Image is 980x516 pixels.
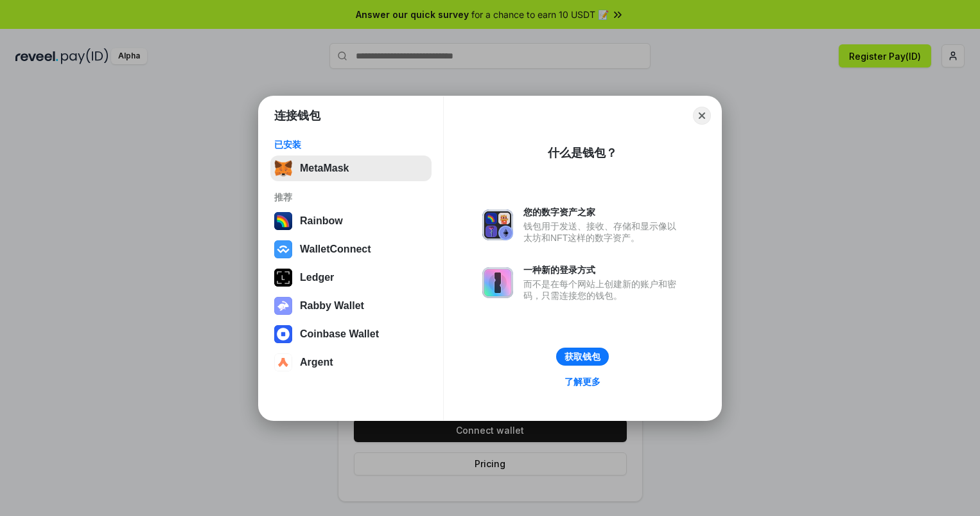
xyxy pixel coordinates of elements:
img: svg+xml,%3Csvg%20width%3D%2228%22%20height%3D%2228%22%20viewBox%3D%220%200%2028%2028%22%20fill%3D... [274,353,292,371]
button: MetaMask [270,156,432,181]
button: Coinbase Wallet [270,321,432,347]
div: 已安装 [274,139,428,150]
img: svg+xml,%3Csvg%20width%3D%2228%22%20height%3D%2228%22%20viewBox%3D%220%200%2028%2028%22%20fill%3D... [274,325,292,343]
button: Argent [270,350,432,375]
div: 获取钱包 [564,351,600,362]
div: 您的数字资产之家 [523,206,683,218]
img: svg+xml,%3Csvg%20xmlns%3D%22http%3A%2F%2Fwww.w3.org%2F2000%2Fsvg%22%20fill%3D%22none%22%20viewBox... [482,209,513,240]
button: Rainbow [270,208,432,234]
a: 了解更多 [557,373,608,390]
img: svg+xml,%3Csvg%20xmlns%3D%22http%3A%2F%2Fwww.w3.org%2F2000%2Fsvg%22%20fill%3D%22none%22%20viewBox... [482,267,513,298]
div: 而不是在每个网站上创建新的账户和密码，只需连接您的钱包。 [523,278,683,301]
div: 一种新的登录方式 [523,264,683,276]
button: Ledger [270,265,432,290]
div: Ledger [300,272,334,283]
button: Close [693,107,711,125]
img: svg+xml,%3Csvg%20width%3D%2228%22%20height%3D%2228%22%20viewBox%3D%220%200%2028%2028%22%20fill%3D... [274,240,292,258]
div: MetaMask [300,163,349,174]
div: 钱包用于发送、接收、存储和显示像以太坊和NFT这样的数字资产。 [523,220,683,244]
button: Rabby Wallet [270,293,432,319]
h1: 连接钱包 [274,108,320,123]
div: 什么是钱包？ [548,145,617,161]
img: svg+xml,%3Csvg%20fill%3D%22none%22%20height%3D%2233%22%20viewBox%3D%220%200%2035%2033%22%20width%... [274,159,292,177]
button: WalletConnect [270,236,432,262]
img: svg+xml,%3Csvg%20width%3D%22120%22%20height%3D%22120%22%20viewBox%3D%220%200%20120%20120%22%20fil... [274,212,292,230]
button: 获取钱包 [556,348,609,366]
div: WalletConnect [300,244,371,255]
img: svg+xml,%3Csvg%20xmlns%3D%22http%3A%2F%2Fwww.w3.org%2F2000%2Fsvg%22%20fill%3D%22none%22%20viewBox... [274,297,292,315]
div: Rabby Wallet [300,300,364,312]
div: Coinbase Wallet [300,328,379,340]
div: 了解更多 [564,376,600,387]
div: Rainbow [300,215,343,227]
div: Argent [300,357,333,368]
img: svg+xml,%3Csvg%20xmlns%3D%22http%3A%2F%2Fwww.w3.org%2F2000%2Fsvg%22%20width%3D%2228%22%20height%3... [274,269,292,287]
div: 推荐 [274,191,428,203]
